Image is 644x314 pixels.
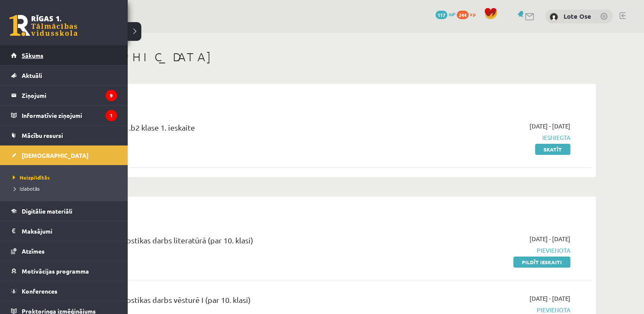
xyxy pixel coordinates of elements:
[11,241,117,261] a: Atzīmes
[457,11,469,19] span: 244
[22,207,72,215] span: Digitālie materiāli
[11,281,117,301] a: Konferences
[530,234,570,243] span: [DATE] - [DATE]
[11,185,119,192] a: Izlabotās
[435,11,455,17] a: 117 mP
[11,66,117,85] a: Aktuāli
[11,106,117,125] a: Informatīvie ziņojumi1
[11,46,117,65] a: Sākums
[22,51,43,59] span: Sākums
[22,131,63,139] span: Mācību resursi
[513,257,570,268] a: Pildīt ieskaiti
[22,71,42,79] span: Aktuāli
[64,294,397,310] div: 11.b2 klases diagnostikas darbs vēsturē I (par 10. klasi)
[11,174,119,181] a: Neizpildītās
[457,11,480,17] a: 244 xp
[435,11,447,19] span: 117
[11,126,117,145] a: Mācību resursi
[22,287,57,295] span: Konferences
[11,86,117,105] a: Ziņojumi9
[22,151,89,159] span: [DEMOGRAPHIC_DATA]
[11,146,117,165] a: [DEMOGRAPHIC_DATA]
[449,11,455,17] span: mP
[22,86,117,105] legend: Ziņojumi
[64,122,397,137] div: Angļu valoda JK 11.b2 klase 1. ieskaite
[410,133,570,142] span: Iesniegta
[51,50,596,64] h1: [DEMOGRAPHIC_DATA]
[11,201,117,221] a: Digitālie materiāli
[22,267,89,275] span: Motivācijas programma
[530,122,570,131] span: [DATE] - [DATE]
[11,221,117,241] a: Maksājumi
[64,234,397,250] div: 11.b2 klases diagnostikas darbs literatūrā (par 10. klasi)
[11,261,117,281] a: Motivācijas programma
[11,185,40,192] span: Izlabotās
[22,106,117,125] legend: Informatīvie ziņojumi
[470,11,475,17] span: xp
[9,15,77,36] a: Rīgas 1. Tālmācības vidusskola
[22,221,117,241] legend: Maksājumi
[106,110,117,121] i: 1
[106,90,117,101] i: 9
[11,174,50,181] span: Neizpildītās
[530,294,570,303] span: [DATE] - [DATE]
[22,247,45,255] span: Atzīmes
[564,12,591,20] a: Lote Ose
[535,144,570,155] a: Skatīt
[550,13,558,21] img: Lote Ose
[410,246,570,255] span: Pievienota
